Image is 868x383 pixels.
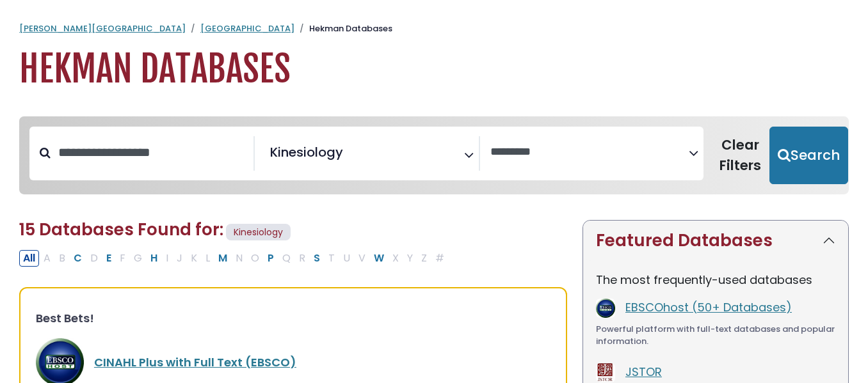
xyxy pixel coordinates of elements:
[310,250,324,267] button: Filter Results S
[711,127,769,184] button: Clear Filters
[19,22,849,35] nav: breadcrumb
[51,142,253,163] input: Search database by title or keyword
[19,22,186,35] a: [PERSON_NAME][GEOGRAPHIC_DATA]
[36,311,551,325] h3: Best Bets!
[370,250,388,267] button: Filter Results W
[19,116,849,194] nav: Search filters
[583,221,848,261] button: Featured Databases
[769,127,848,184] button: Submit for Search Results
[294,22,392,35] li: Hekman Databases
[270,143,343,162] span: Kinesiology
[264,250,278,267] button: Filter Results P
[214,250,231,267] button: Filter Results M
[596,271,835,288] p: The most frequently-used databases
[625,364,662,380] a: JSTOR
[226,224,291,241] span: Kinesiology
[102,250,115,267] button: Filter Results E
[19,48,849,91] h1: Hekman Databases
[70,250,86,267] button: Filter Results C
[625,299,792,315] a: EBSCOhost (50+ Databases)
[19,250,39,267] button: All
[200,22,294,35] a: [GEOGRAPHIC_DATA]
[94,354,296,370] a: CINAHL Plus with Full Text (EBSCO)
[19,218,223,241] span: 15 Databases Found for:
[265,143,343,162] li: Kinesiology
[346,150,355,163] textarea: Search
[147,250,161,267] button: Filter Results H
[490,146,689,159] textarea: Search
[596,323,835,348] div: Powerful platform with full-text databases and popular information.
[19,249,449,265] div: Alpha-list to filter by first letter of database name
